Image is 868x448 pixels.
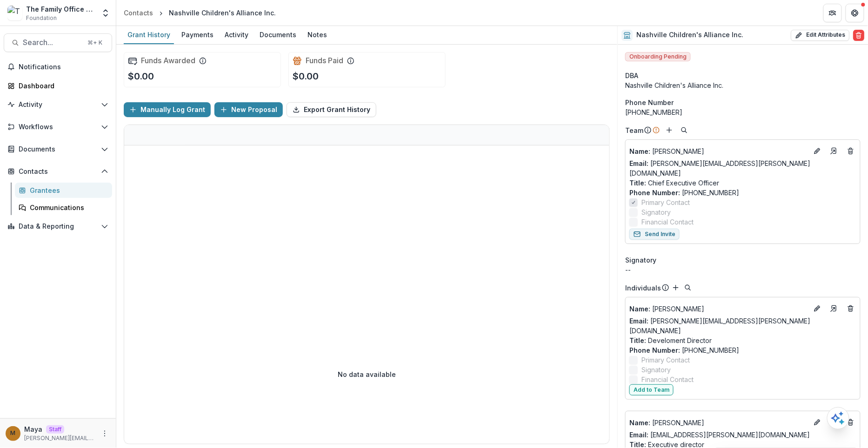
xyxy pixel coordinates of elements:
[120,6,280,20] nav: breadcrumb
[629,158,856,178] a: Email: [PERSON_NAME][EMAIL_ADDRESS][PERSON_NAME][DOMAIN_NAME]
[629,418,808,428] p: [PERSON_NAME]
[629,419,650,427] span: Name :
[625,107,861,117] div: [PHONE_NUMBER]
[625,52,691,61] span: Onboarding Pending
[641,207,671,217] span: Signatory
[625,71,638,80] span: DBA
[26,4,95,14] div: The Family Office Data Sandbox
[625,283,661,293] p: Individuals
[641,198,690,207] span: Primary Contact
[19,145,97,153] span: Documents
[827,301,841,316] a: Go to contact
[846,4,864,22] button: Get Help
[625,98,674,107] span: Phone Number
[679,125,690,136] button: Search
[287,102,376,117] button: Export Grant History
[120,6,157,20] a: Contacts
[86,38,104,48] div: ⌘ + K
[629,317,648,325] span: Email:
[169,8,276,18] div: Nashville Children's Alliance Inc.
[629,336,856,345] p: Develoment Director
[4,164,112,179] button: Open Contacts
[124,8,153,18] div: Contacts
[629,305,650,313] span: Name :
[141,56,195,65] h2: Funds Awarded
[4,59,112,74] button: Notifications
[629,346,680,354] span: Phone Number :
[4,119,112,134] button: Open Workflows
[19,81,105,91] div: Dashboard
[636,31,743,39] h2: Nashville Children's Alliance Inc.
[629,188,856,198] p: [PHONE_NUMBER]
[629,345,856,355] p: [PHONE_NUMBER]
[629,418,808,428] a: Name: [PERSON_NAME]
[304,26,331,44] a: Notes
[46,425,64,434] p: Staff
[845,417,856,428] button: Deletes
[629,229,680,240] button: Send Invite
[641,217,694,227] span: Financial Contact
[845,303,856,314] button: Deletes
[812,417,823,428] button: Edit
[641,365,671,375] span: Signatory
[853,30,864,41] button: Delete
[19,63,108,71] span: Notifications
[15,183,112,198] a: Grantees
[304,28,331,41] div: Notes
[641,355,690,365] span: Primary Contact
[221,28,252,41] div: Activity
[19,168,97,176] span: Contacts
[338,369,396,379] p: No data available
[629,336,646,344] span: Title :
[629,178,856,188] p: Chief Executive Officer
[30,185,105,195] div: Grantees
[641,375,694,384] span: Financial Contact
[124,26,174,44] a: Grant History
[682,282,694,293] button: Search
[214,102,283,117] button: New Proposal
[629,431,648,439] span: Email:
[19,101,97,109] span: Activity
[629,146,808,156] a: Name: [PERSON_NAME]
[629,179,646,187] span: Title :
[845,145,856,157] button: Deletes
[670,282,681,293] button: Add
[629,159,648,167] span: Email:
[629,384,674,395] button: Add to Team
[178,28,217,41] div: Payments
[11,430,16,436] div: Maya
[256,28,300,41] div: Documents
[256,26,300,44] a: Documents
[625,125,643,135] p: Team
[625,80,861,90] div: Nashville Children's Alliance Inc.
[812,145,823,157] button: Edit
[19,123,97,131] span: Workflows
[128,69,154,83] p: $0.00
[26,14,57,22] span: Foundation
[24,434,95,442] p: [PERSON_NAME][EMAIL_ADDRESS][DOMAIN_NAME]
[629,189,680,197] span: Phone Number :
[625,265,861,275] div: --
[629,147,650,155] span: Name :
[823,4,842,22] button: Partners
[4,97,112,112] button: Open Activity
[293,69,319,83] p: $0.00
[221,26,252,44] a: Activity
[4,78,112,93] a: Dashboard
[19,223,97,231] span: Data & Reporting
[24,424,42,434] p: Maya
[124,28,174,41] div: Grant History
[629,304,808,314] p: [PERSON_NAME]
[99,4,112,22] button: Open entity switcher
[664,125,675,136] button: Add
[625,255,656,265] span: Signatory
[306,56,343,65] h2: Funds Paid
[629,304,808,314] a: Name: [PERSON_NAME]
[178,26,217,44] a: Payments
[629,430,810,440] a: Email: [EMAIL_ADDRESS][PERSON_NAME][DOMAIN_NAME]
[4,142,112,157] button: Open Documents
[827,415,841,430] a: Go to contact
[4,219,112,234] button: Open Data & Reporting
[812,303,823,314] button: Edit
[15,200,112,215] a: Communications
